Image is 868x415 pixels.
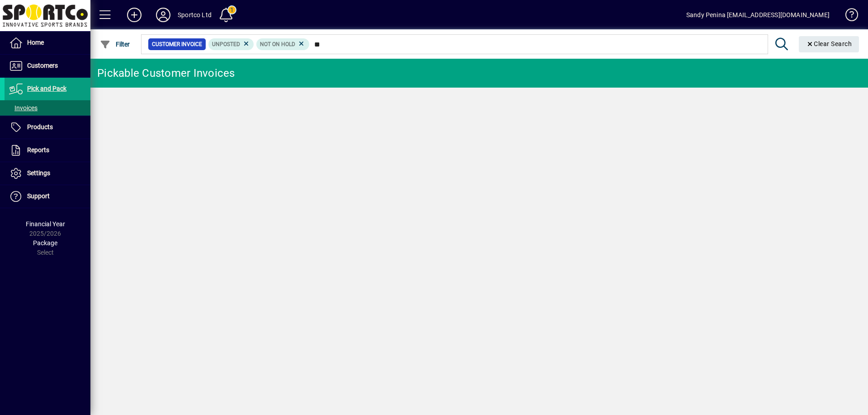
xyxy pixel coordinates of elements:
[27,146,49,154] span: Reports
[100,41,130,48] span: Filter
[27,39,44,46] span: Home
[27,85,66,92] span: Pick and Pack
[152,40,202,49] span: Customer Invoice
[212,41,240,47] span: Unposted
[208,38,254,50] mat-chip: Customer Invoice Status: Unposted
[27,123,53,131] span: Products
[5,100,90,116] a: Invoices
[27,62,58,69] span: Customers
[27,192,50,200] span: Support
[149,7,178,23] button: Profile
[5,139,90,162] a: Reports
[97,66,235,80] div: Pickable Customer Invoices
[120,7,149,23] button: Add
[5,185,90,208] a: Support
[5,55,90,77] a: Customers
[5,162,90,185] a: Settings
[27,169,50,177] span: Settings
[806,40,852,47] span: Clear Search
[686,8,830,22] div: Sandy Penina [EMAIL_ADDRESS][DOMAIN_NAME]
[9,104,38,112] span: Invoices
[26,220,65,228] span: Financial Year
[178,8,212,22] div: Sportco Ltd
[799,36,859,52] button: Clear
[5,116,90,139] a: Products
[98,36,132,52] button: Filter
[839,2,857,31] a: Knowledge Base
[256,38,309,50] mat-chip: Hold Status: Not On Hold
[5,32,90,54] a: Home
[260,41,295,47] span: Not On Hold
[33,239,57,247] span: Package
